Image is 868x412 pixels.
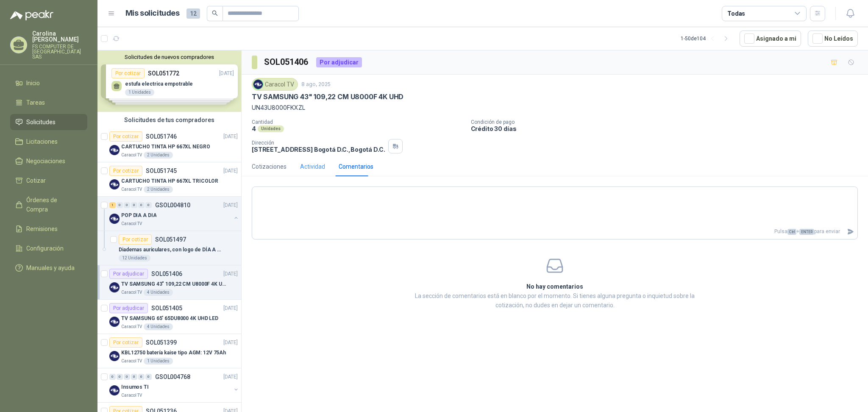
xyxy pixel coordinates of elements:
button: Enviar [843,224,857,239]
p: 4 [252,125,256,132]
div: Cotizaciones [252,162,287,171]
img: Company Logo [109,282,120,292]
div: 2 Unidades [144,186,173,193]
p: Pulsa + para enviar [252,224,843,239]
div: Caracol TV [252,78,298,91]
div: 0 [145,202,152,208]
p: Crédito 30 días [471,125,865,132]
div: Solicitudes de nuevos compradoresPor cotizarSOL051772[DATE] estufa electrica empotrable1 Unidades... [97,50,241,112]
span: Cotizar [26,176,46,185]
div: 0 [131,202,137,208]
span: Órdenes de Compra [26,195,79,214]
p: Caracol TV [121,323,142,330]
div: Por adjudicar [316,57,362,67]
div: 1 - 50 de 104 [681,32,733,45]
p: POP DIA A DIA [121,212,156,220]
p: SOL051406 [151,271,182,277]
p: [DATE] [223,339,238,347]
p: [DATE] [223,373,238,381]
img: Company Logo [109,179,120,189]
img: Company Logo [109,317,120,327]
a: Manuales y ayuda [10,260,87,276]
a: Cotizar [10,173,87,189]
div: Por cotizar [109,166,142,176]
a: Inicio [10,75,87,91]
div: Actividad [300,162,325,171]
p: Cantidad [252,119,464,125]
h3: SOL051406 [264,56,309,69]
a: Por cotizarSOL051497Diademas auriculares, con logo de DÍA A DÍA,12 Unidades [97,231,241,265]
p: FS COMPUTER DE [GEOGRAPHIC_DATA] SAS [32,44,87,59]
img: Company Logo [253,80,263,89]
p: Carolina [PERSON_NAME] [32,31,87,42]
div: Unidades [258,125,284,132]
div: 4 Unidades [144,289,173,296]
img: Logo peakr [10,10,53,20]
p: TV SAMSUNG 65' 65DU8000 4K UHD LED [121,315,218,323]
span: search [212,10,218,16]
p: TV SAMSUNG 43" 109,22 CM U8000F 4K UHD [121,280,227,288]
p: Caracol TV [121,152,142,159]
p: SOL051497 [155,237,186,242]
button: Solicitudes de nuevos compradores [101,54,238,60]
p: [DATE] [223,133,238,141]
div: Comentarios [339,162,373,171]
div: Por cotizar [109,337,142,348]
a: Por adjudicarSOL051405[DATE] Company LogoTV SAMSUNG 65' 65DU8000 4K UHD LEDCaracol TV4 Unidades [97,300,241,334]
div: Solicitudes de tus compradores [97,112,241,128]
span: Solicitudes [26,117,56,127]
a: Órdenes de Compra [10,192,87,217]
span: Ctrl [787,229,796,235]
span: 12 [186,8,200,19]
p: UN43U8000FKXZL [252,103,858,112]
span: ENTER [799,229,814,235]
p: [DATE] [223,304,238,312]
div: Por adjudicar [109,303,148,313]
p: GSOL004810 [155,202,190,208]
h2: No hay comentarios [407,282,703,291]
button: No Leídos [808,31,858,47]
a: Tareas [10,95,87,111]
p: [DATE] [223,201,238,209]
a: Configuración [10,240,87,256]
div: 0 [124,374,130,380]
span: Remisiones [26,224,58,234]
a: Por adjudicarSOL051406[DATE] Company LogoTV SAMSUNG 43" 109,22 CM U8000F 4K UHDCaracol TV4 Unidades [97,265,241,300]
p: Caracol TV [121,289,142,296]
div: 0 [138,374,145,380]
div: 12 Unidades [119,255,150,262]
p: SOL051399 [146,340,177,345]
div: 1 Unidades [144,358,173,365]
a: Por cotizarSOL051746[DATE] Company LogoCARTUCHO TINTA HP 667XL NEGROCaracol TV2 Unidades [97,128,241,162]
div: 0 [117,202,123,208]
a: Negociaciones [10,153,87,169]
p: Caracol TV [121,392,142,399]
span: Negociaciones [26,156,65,166]
button: Asignado a mi [740,31,801,47]
span: Manuales y ayuda [26,263,75,273]
p: Insumos TI [121,383,149,391]
p: CARTUCHO TINTA HP 667XL NEGRO [121,143,210,151]
p: Caracol TV [121,358,142,365]
p: CARTUCHO TINTA HP 667XL TRICOLOR [121,177,218,185]
img: Company Logo [109,385,120,395]
div: 4 Unidades [144,323,173,330]
div: 0 [145,374,152,380]
div: Por cotizar [119,234,152,245]
p: TV SAMSUNG 43" 109,22 CM U8000F 4K UHD [252,92,403,101]
a: Solicitudes [10,114,87,130]
p: [DATE] [223,167,238,175]
span: Tareas [26,98,45,107]
p: Caracol TV [121,186,142,193]
a: Licitaciones [10,134,87,150]
img: Company Logo [109,145,120,155]
p: [DATE] [223,270,238,278]
div: 0 [124,202,130,208]
div: 1 [109,202,116,208]
span: Inicio [26,78,40,88]
p: GSOL004768 [155,374,190,380]
p: Caracol TV [121,220,142,227]
h1: Mis solicitudes [125,7,180,19]
img: Company Logo [109,214,120,224]
div: 0 [117,374,123,380]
